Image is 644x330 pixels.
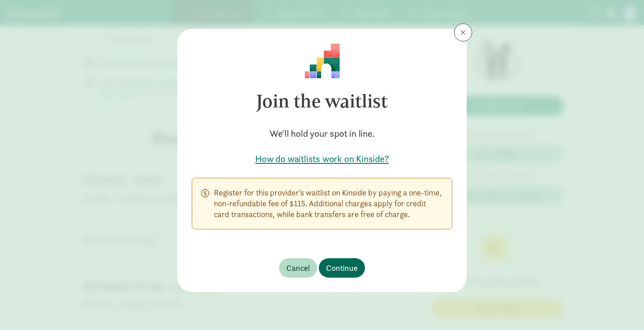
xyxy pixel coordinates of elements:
[319,258,365,278] button: Continue
[286,262,310,274] span: Cancel
[279,258,317,278] button: Cancel
[326,262,358,274] span: Continue
[192,79,452,124] h3: Join the waitlist
[192,127,452,140] h5: We'll hold your spot in line.
[214,187,443,220] p: Register for this provider’s waitlist on Kinside by paying a one-time, non-refundable fee of $115...
[192,153,452,165] a: How do waitlists work on Kinside?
